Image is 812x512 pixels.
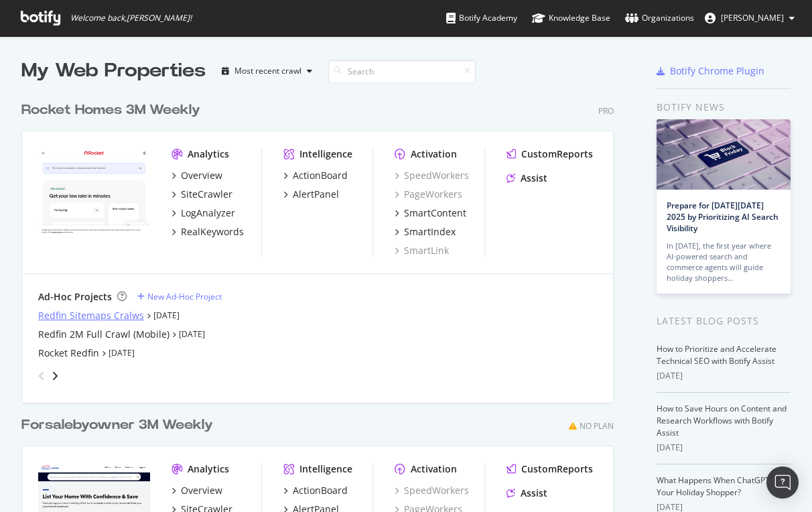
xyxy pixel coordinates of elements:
[411,462,457,476] div: Activation
[283,188,339,201] a: AlertPanel
[506,147,593,161] a: CustomReports
[532,11,610,25] div: Knowledge Base
[147,291,222,302] div: New Ad-Hoc Project
[657,64,764,78] a: Botify Chrome Plugin
[667,241,781,283] div: In [DATE], the first year where AI-powered search and commerce agents will guide holiday shoppers…
[38,147,150,237] img: www.rocket.com
[181,188,232,201] div: SiteCrawler
[657,474,778,498] a: What Happens When ChatGPT Is Your Holiday Shopper?
[521,462,593,476] div: CustomReports
[283,484,348,497] a: ActionBoard
[172,188,232,201] a: SiteCrawler
[766,466,799,499] div: Open Intercom Messenger
[283,169,348,182] a: ActionBoard
[395,206,466,220] a: SmartContent
[216,60,318,82] button: Most recent crawl
[625,11,694,25] div: Organizations
[21,415,213,435] div: Forsalebyowner 3M Weekly
[109,347,135,359] a: [DATE]
[38,328,170,341] a: Redfin 2M Full Crawl (Mobile)
[657,370,791,382] div: [DATE]
[137,291,222,302] a: New Ad-Hoc Project
[580,420,614,432] div: No Plan
[598,105,614,117] div: Pro
[404,225,456,239] div: SmartIndex
[521,147,593,161] div: CustomReports
[667,200,779,234] a: Prepare for [DATE][DATE] 2025 by Prioritizing AI Search Visibility
[657,442,791,454] div: [DATE]
[21,58,206,84] div: My Web Properties
[172,169,222,182] a: Overview
[38,346,99,360] a: Rocket Redfin
[395,244,449,257] a: SmartLink
[188,147,229,161] div: Analytics
[21,101,200,120] div: Rocket Homes 3M Weekly
[172,484,222,497] a: Overview
[506,172,547,185] a: Assist
[293,169,348,182] div: ActionBoard
[172,225,244,239] a: RealKeywords
[293,484,348,497] div: ActionBoard
[181,169,222,182] div: Overview
[234,67,301,75] div: Most recent crawl
[153,310,180,321] a: [DATE]
[33,365,50,387] div: angle-left
[411,147,457,161] div: Activation
[293,188,339,201] div: AlertPanel
[299,462,352,476] div: Intelligence
[328,60,476,83] input: Search
[70,13,192,23] span: Welcome back, [PERSON_NAME] !
[670,64,764,78] div: Botify Chrome Plugin
[21,101,206,120] a: Rocket Homes 3M Weekly
[694,7,805,29] button: [PERSON_NAME]
[181,484,222,497] div: Overview
[657,403,787,438] a: How to Save Hours on Content and Research Workflows with Botify Assist
[38,290,112,304] div: Ad-Hoc Projects
[721,12,784,23] span: Norma Moras
[506,487,547,500] a: Assist
[38,309,144,322] a: Redfin Sitemaps Cralws
[299,147,352,161] div: Intelligence
[181,206,235,220] div: LogAnalyzer
[521,487,547,500] div: Assist
[179,328,205,340] a: [DATE]
[188,462,229,476] div: Analytics
[657,343,776,367] a: How to Prioritize and Accelerate Technical SEO with Botify Assist
[657,100,791,115] div: Botify news
[657,314,791,328] div: Latest Blog Posts
[404,206,466,220] div: SmartContent
[657,119,791,190] img: Prepare for Black Friday 2025 by Prioritizing AI Search Visibility
[395,169,469,182] a: SpeedWorkers
[446,11,517,25] div: Botify Academy
[21,415,218,435] a: Forsalebyowner 3M Weekly
[521,172,547,185] div: Assist
[395,484,469,497] a: SpeedWorkers
[181,225,244,239] div: RealKeywords
[506,462,593,476] a: CustomReports
[172,206,235,220] a: LogAnalyzer
[395,225,456,239] a: SmartIndex
[395,188,462,201] a: PageWorkers
[50,369,60,383] div: angle-right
